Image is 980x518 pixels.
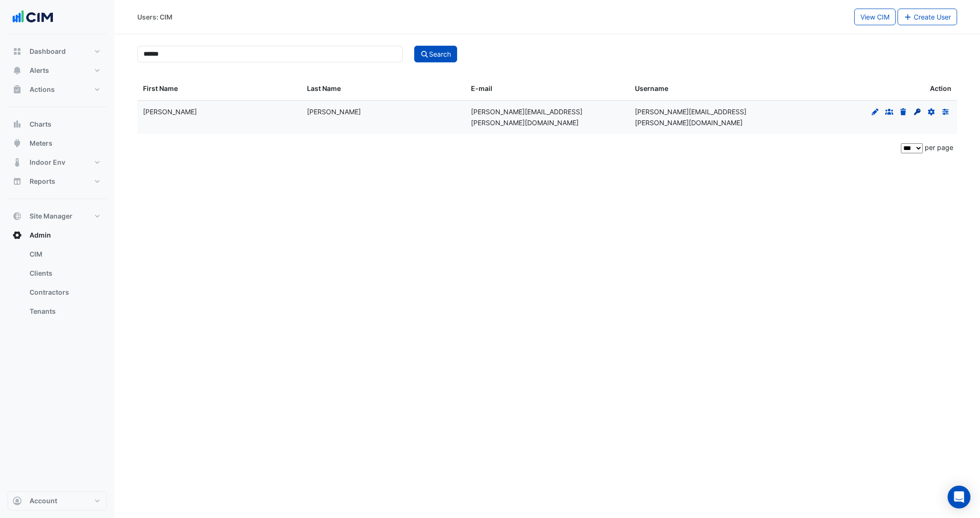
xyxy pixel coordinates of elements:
[885,108,894,116] fa-icon: Groups
[471,84,492,92] span: E-mail
[8,491,107,510] button: Account
[854,9,896,25] button: View CIM
[914,13,951,21] span: Create User
[12,139,22,148] app-icon: Meters
[635,108,746,127] span: darren.moran@cimenviro.com
[8,61,107,80] button: Alerts
[898,9,958,25] button: Create User
[12,47,22,56] app-icon: Dashboard
[30,211,72,221] span: Site Manager
[8,226,107,245] button: Admin
[8,42,107,61] button: Dashboard
[30,139,52,148] span: Meters
[307,108,361,116] span: Moran
[899,108,908,116] fa-icon: Delete
[22,302,107,321] a: Tenants
[143,84,178,92] span: First Name
[30,177,55,186] span: Reports
[12,211,22,221] app-icon: Site Manager
[11,8,54,27] img: Company Logo
[30,85,55,94] span: Actions
[8,207,107,226] button: Site Manager
[22,264,107,283] a: Clients
[30,230,51,240] span: Admin
[12,230,22,240] app-icon: Admin
[30,120,51,129] span: Charts
[30,47,66,56] span: Dashboard
[12,158,22,167] app-icon: Indoor Env
[30,158,65,167] span: Indoor Env
[30,496,57,506] span: Account
[8,134,107,153] button: Meters
[143,108,197,116] span: Darren
[948,486,970,508] div: Open Intercom Messenger
[913,108,922,116] fa-icon: Set Password
[927,108,936,116] fa-icon: Reset Details
[414,46,457,62] button: Search
[12,66,22,75] app-icon: Alerts
[871,108,879,116] fa-icon: Edit
[12,177,22,186] app-icon: Reports
[22,283,107,302] a: Contractors
[137,12,173,22] div: Users: CIM
[635,84,668,92] span: Username
[8,245,107,325] div: Admin
[8,115,107,134] button: Charts
[941,108,950,116] fa-icon: Preferences
[22,245,107,264] a: CIM
[8,80,107,99] button: Actions
[307,84,341,92] span: Last Name
[30,66,49,75] span: Alerts
[8,172,107,191] button: Reports
[8,153,107,172] button: Indoor Env
[12,85,22,94] app-icon: Actions
[12,120,22,129] app-icon: Charts
[930,83,951,94] span: Action
[899,142,954,153] div: per page
[471,108,582,127] span: darren.moran@cimenviro.com
[860,13,889,21] span: View CIM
